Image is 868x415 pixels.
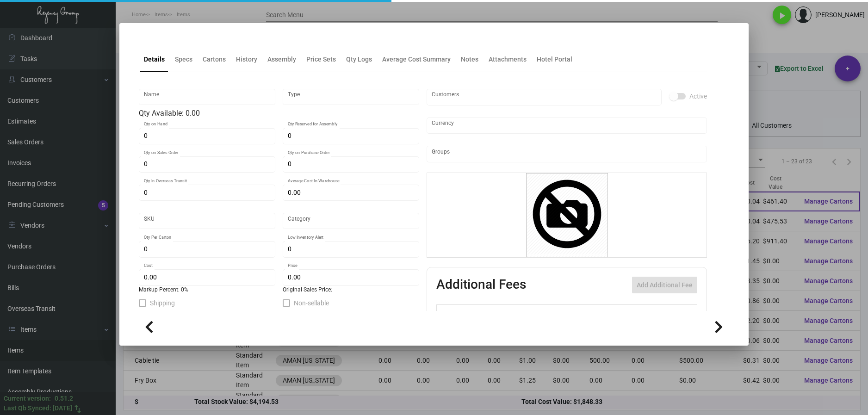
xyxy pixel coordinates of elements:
span: Active [689,91,707,102]
div: Assembly [267,55,296,64]
div: Current version: [4,394,51,403]
span: Non-sellable [294,297,329,309]
input: Add new.. [432,93,657,101]
input: Add new.. [432,150,702,158]
span: Shipping [150,297,175,309]
div: Hotel Portal [537,55,572,64]
div: Last Qb Synced: [DATE] [4,403,72,413]
th: Price [607,305,645,321]
div: Attachments [489,55,527,64]
div: Average Cost Summary [382,55,451,64]
div: Qty Logs [346,55,372,64]
div: Qty Available: 0.00 [139,108,419,119]
div: Notes [461,55,478,64]
th: Active [437,305,465,321]
div: Cartons [203,55,226,64]
div: Details [144,55,165,64]
th: Type [465,305,568,321]
th: Cost [568,305,606,321]
div: History [236,55,257,64]
th: Price type [645,305,686,321]
span: Add Additional Fee [637,281,693,289]
div: 0.51.2 [55,394,73,403]
div: Price Sets [306,55,336,64]
div: Specs [175,55,192,64]
button: Add Additional Fee [632,277,697,293]
h2: Additional Fees [436,277,526,293]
